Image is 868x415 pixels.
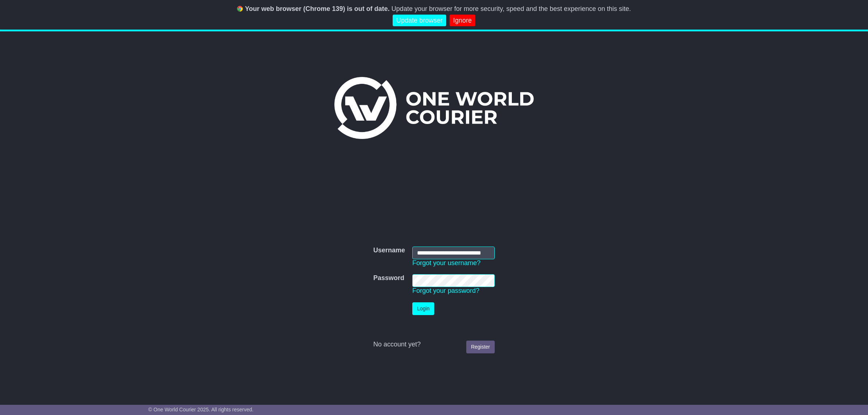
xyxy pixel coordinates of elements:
[148,407,254,412] span: © One World Courier 2025. All rights reserved.
[449,15,475,27] a: Ignore
[334,77,533,139] img: One World
[412,287,479,294] a: Forgot your password?
[412,259,480,267] a: Forgot your username?
[393,15,446,27] a: Update browser
[373,274,404,282] label: Password
[466,341,495,353] a: Register
[373,247,405,255] label: Username
[373,341,495,349] div: No account yet?
[392,5,631,12] span: Update your browser for more security, speed and the best experience on this site.
[412,302,434,315] button: Login
[245,5,390,12] b: Your web browser (Chrome 139) is out of date.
